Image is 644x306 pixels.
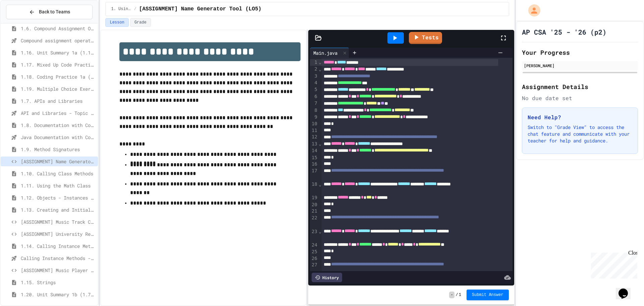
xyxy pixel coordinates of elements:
div: 12 [310,134,318,140]
span: 1.8. Documentation with Comments and Preconditions [21,122,95,129]
span: Fold line [318,182,322,187]
span: API and Libraries - Topic 1.7 [21,110,95,117]
h2: Assignment Details [522,82,638,91]
span: Submit Answer [472,292,503,298]
div: Main.java [310,48,349,58]
div: 22 [310,215,318,228]
span: Back to Teams [39,8,70,15]
div: History [312,273,342,282]
span: [ASSIGNMENT] Name Generator Tool (LO5) [139,5,262,13]
span: [ASSIGNMENT] Music Track Creator (LO4) [21,218,95,225]
div: 11 [310,127,318,134]
span: 1.6. Compound Assignment Operators [21,25,95,32]
div: 16 [310,161,318,168]
span: / [456,292,458,298]
span: 1.16. Unit Summary 1a (1.1-1.6) [21,49,95,56]
div: My Account [521,3,542,18]
iframe: chat widget [616,279,637,299]
span: Java Documentation with Comments - Topic 1.8 [21,134,95,141]
span: 1.18. Coding Practice 1a (1.1-1.6) [21,73,95,80]
span: Calling Instance Methods - Topic 1.14 [21,255,95,262]
div: [PERSON_NAME] [524,62,636,69]
div: 23 [310,228,318,242]
div: 17 [310,168,318,181]
div: 15 [310,155,318,161]
span: Fold line [318,67,322,72]
div: 20 [310,202,318,208]
span: 1.20. Unit Summary 1b (1.7-1.15) [21,291,95,298]
span: [ASSIGNMENT] Name Generator Tool (LO5) [21,158,95,165]
span: 1. Using Objects and Methods [111,6,131,12]
span: 1.7. APIs and Libraries [21,97,95,104]
span: 1.11. Using the Math Class [21,182,95,189]
span: / [134,6,136,12]
button: Lesson [105,18,128,27]
span: Fold line [318,141,322,146]
div: 26 [310,255,318,262]
a: Tests [409,32,442,44]
div: 2 [310,66,318,73]
div: 6 [310,93,318,100]
button: Back to Teams [6,5,93,19]
div: 14 [310,147,318,154]
div: 9 [310,114,318,121]
div: 10 [310,121,318,127]
div: 3 [310,73,318,80]
span: [ASSIGNMENT] University Registration System (LO4) [21,230,95,237]
span: 1.12. Objects - Instances of Classes [21,194,95,201]
h2: Your Progress [522,48,638,57]
div: 1 [310,59,318,66]
div: 4 [310,80,318,86]
span: 1.10. Calling Class Methods [21,170,95,177]
span: 1.15. Strings [21,279,95,286]
p: Switch to "Grade View" to access the chat feature and communicate with your teacher for help and ... [528,124,632,144]
span: 1.19. Multiple Choice Exercises for Unit 1a (1.1-1.6) [21,85,95,92]
span: [ASSIGNMENT] Music Player Debugger (LO3) [21,267,95,274]
iframe: chat widget [588,250,637,278]
span: - [449,292,454,298]
button: Grade [130,18,151,27]
span: Fold line [318,59,322,65]
div: No due date set [522,94,638,102]
span: 1 [459,292,461,298]
span: 1.13. Creating and Initializing Objects: Constructors [21,206,95,213]
span: 1.9. Method Signatures [21,146,95,153]
div: 8 [310,107,318,114]
span: Compound assignment operators - Quiz [21,37,95,44]
h3: Need Help? [528,113,632,121]
div: 7 [310,100,318,107]
div: 18 [310,181,318,194]
div: 21 [310,208,318,215]
button: Submit Answer [467,290,509,300]
div: Chat with us now!Close [3,3,46,43]
div: 24 [310,242,318,249]
h1: AP CSA '25 - '26 (p2) [522,27,606,37]
span: 1.17. Mixed Up Code Practice 1.1-1.6 [21,61,95,68]
div: 19 [310,194,318,201]
span: Fold line [318,229,322,234]
div: 25 [310,249,318,255]
div: Main.java [310,49,341,56]
div: 5 [310,86,318,93]
div: 27 [310,262,318,275]
span: 1.14. Calling Instance Methods [21,243,95,250]
div: 13 [310,141,318,147]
